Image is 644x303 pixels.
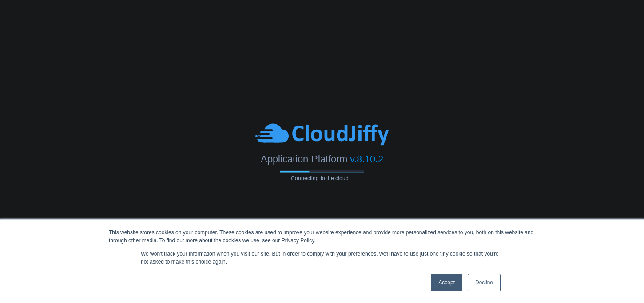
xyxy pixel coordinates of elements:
div: This website stores cookies on your computer. These cookies are used to improve your website expe... [109,228,535,244]
span: v.8.10.2 [350,153,383,164]
a: Decline [468,274,501,291]
span: Application Platform [261,153,347,164]
a: Accept [431,274,462,291]
p: We won't track your information when you visit our site. But in order to comply with your prefere... [141,250,503,266]
img: CloudJiffy-Blue.svg [255,122,389,146]
span: Connecting to the cloud... [280,175,364,181]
